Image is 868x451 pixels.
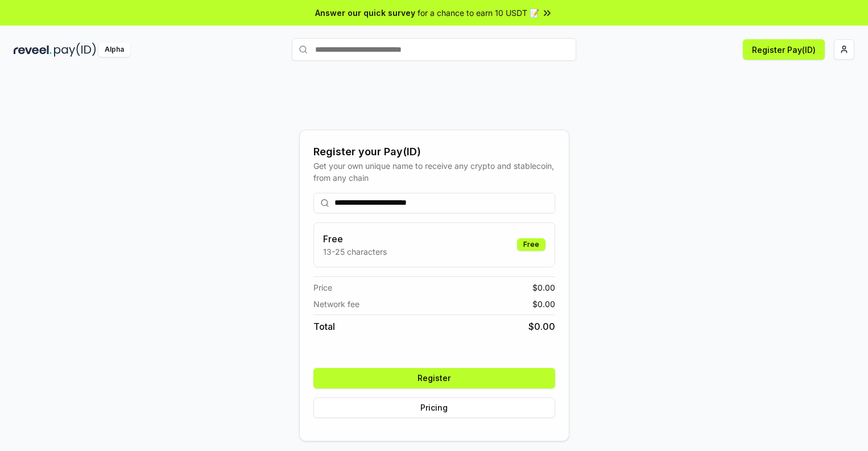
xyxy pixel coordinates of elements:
[313,144,555,160] div: Register your Pay(ID)
[313,282,332,293] span: Price
[532,298,555,310] span: $ 0.00
[743,39,825,60] button: Register Pay(ID)
[323,246,387,258] p: 13-25 characters
[418,7,539,19] span: for a chance to earn 10 USDT 📝
[313,298,359,310] span: Network fee
[528,320,555,333] span: $ 0.00
[315,7,415,19] span: Answer our quick survey
[14,43,52,57] img: reveel_dark
[532,282,555,293] span: $ 0.00
[323,232,387,246] h3: Free
[313,320,335,333] span: Total
[313,160,555,184] div: Get your own unique name to receive any crypto and stablecoin, from any chain
[313,398,555,418] button: Pricing
[98,43,130,57] div: Alpha
[313,368,555,388] button: Register
[54,43,96,57] img: pay_id
[517,238,545,251] div: Free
